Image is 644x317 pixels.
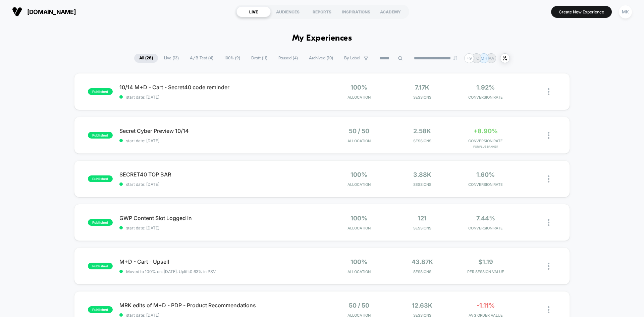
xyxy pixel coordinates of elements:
[88,306,113,313] span: published
[119,302,322,309] span: MRK edits of M+D - PDP - Product Recommendations
[88,219,113,226] span: published
[476,215,495,222] span: 7.44%
[548,263,549,270] img: close
[476,84,495,91] span: 1.92%
[88,175,113,182] span: published
[349,127,369,135] span: 50 / 50
[489,56,494,61] p: AA
[478,258,493,265] span: $1.19
[273,54,303,63] span: Paused ( 4 )
[481,56,487,61] p: MH
[474,56,479,61] p: TC
[339,6,373,17] div: INSPIRATIONS
[477,302,495,309] span: -1.11%
[119,258,322,265] span: M+D - Cart - Upsell
[351,258,367,265] span: 100%
[548,306,549,313] img: close
[455,226,516,230] span: CONVERSION RATE
[392,139,452,143] span: Sessions
[418,215,427,222] span: 121
[351,84,367,91] span: 100%
[453,56,457,60] img: end
[548,88,549,95] img: close
[119,138,322,143] span: start date: [DATE]
[351,215,367,222] span: 100%
[292,34,352,43] h1: My Experiences
[392,226,452,230] span: Sessions
[412,302,432,309] span: 12.63k
[347,269,371,274] span: Allocation
[392,269,452,274] span: Sessions
[373,6,408,17] div: ACADEMY
[413,127,431,135] span: 2.58k
[455,95,516,100] span: CONVERSION RATE
[88,263,113,269] span: published
[119,84,322,91] span: 10/14 M+D - Cart - Secret40 code reminder
[548,175,549,182] img: close
[88,132,113,139] span: published
[219,54,245,63] span: 100% ( 9 )
[455,182,516,187] span: CONVERSION RATE
[464,53,474,63] div: + 9
[134,54,158,63] span: All ( 28 )
[548,219,549,226] img: close
[551,6,612,18] button: Create New Experience
[12,7,22,17] img: Visually logo
[455,269,516,274] span: PER SESSION VALUE
[347,226,371,230] span: Allocation
[159,54,184,63] span: Live ( 13 )
[119,225,322,230] span: start date: [DATE]
[392,182,452,187] span: Sessions
[413,171,431,178] span: 3.88k
[27,8,76,15] span: [DOMAIN_NAME]
[351,171,367,178] span: 100%
[548,132,549,139] img: close
[474,127,498,135] span: +8.90%
[305,6,339,17] div: REPORTS
[10,6,78,17] button: [DOMAIN_NAME]
[119,182,322,187] span: start date: [DATE]
[415,84,429,91] span: 7.17k
[236,6,271,17] div: LIVE
[392,95,452,100] span: Sessions
[347,139,371,143] span: Allocation
[455,139,516,143] span: CONVERSION RATE
[119,171,322,178] span: SECRET40 TOP BAR
[119,127,322,134] span: Secret Cyber Preview 10/14
[476,171,495,178] span: 1.60%
[347,182,371,187] span: Allocation
[455,145,516,148] span: for Plus banner
[617,5,634,19] button: MK
[304,54,338,63] span: Archived ( 10 )
[246,54,272,63] span: Draft ( 11 )
[119,215,322,221] span: GWP Content Slot Logged In
[344,56,360,61] span: By Label
[126,269,216,274] span: Moved to 100% on: [DATE] . Uplift: 0.63% in PSV
[619,5,632,18] div: MK
[119,95,322,100] span: start date: [DATE]
[88,88,113,95] span: published
[271,6,305,17] div: AUDIENCES
[412,258,433,265] span: 43.87k
[349,302,369,309] span: 50 / 50
[185,54,218,63] span: A/B Test ( 4 )
[347,95,371,100] span: Allocation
